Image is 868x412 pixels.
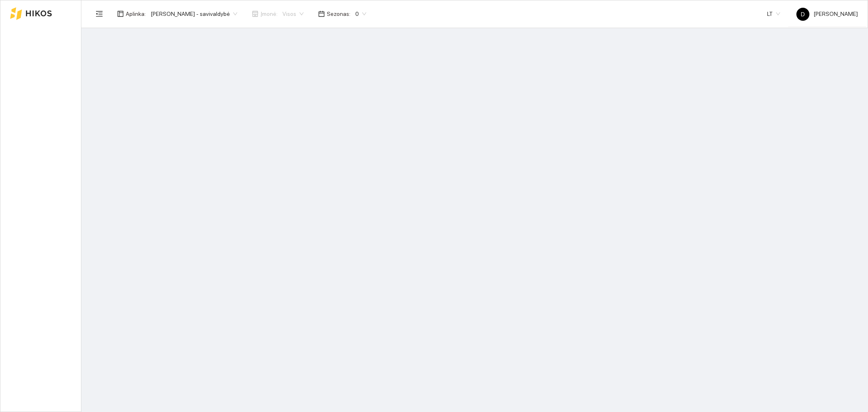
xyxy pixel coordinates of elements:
[796,11,858,17] span: [PERSON_NAME]
[252,11,258,17] span: shop
[767,8,780,20] span: LT
[117,11,124,17] span: layout
[91,6,107,22] button: menu-fold
[151,8,237,20] span: Donatas Klimkevičius - savivaldybė
[282,8,304,20] span: Visos
[318,11,325,17] span: calendar
[260,9,278,18] span: Įmonė :
[327,9,350,18] span: Sezonas :
[355,8,366,20] span: 0
[801,8,805,21] span: D
[126,9,146,18] span: Aplinka :
[96,10,103,18] span: menu-fold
